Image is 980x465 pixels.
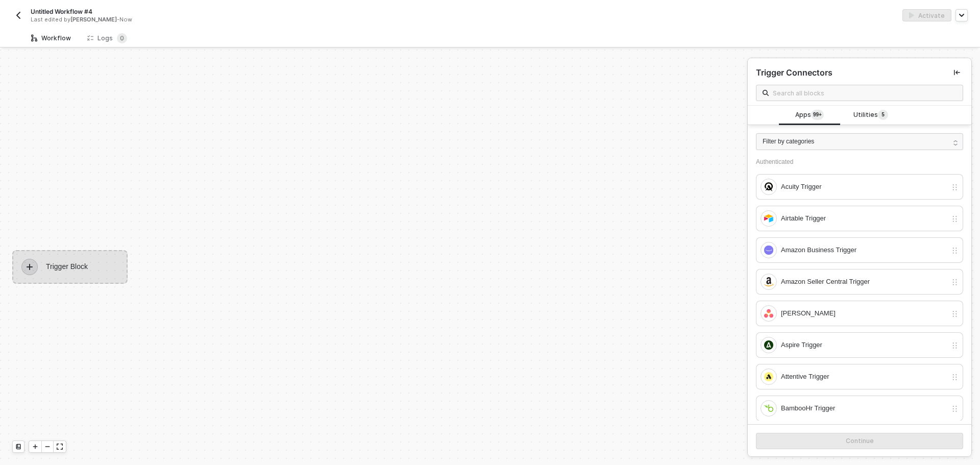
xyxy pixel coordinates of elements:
[781,276,947,287] div: Amazon Seller Central Trigger
[951,405,959,413] img: drag
[764,246,773,255] img: integration-icon
[781,244,947,256] div: Amazon Business Trigger
[764,309,773,318] img: integration-icon
[878,110,888,120] sup: 5
[14,11,22,19] img: back
[954,69,960,76] span: icon-collapse-left
[31,7,92,16] span: Untitled Workflow #4
[781,403,947,414] div: BambooHr Trigger
[764,214,773,223] img: integration-icon
[951,183,959,191] img: drag
[951,278,959,286] img: drag
[756,433,963,449] button: Continue
[32,444,38,450] span: icon-play
[31,16,467,23] div: Last edited by - Now
[756,67,832,78] div: Trigger Connectors
[87,33,127,43] div: Logs
[951,310,959,318] img: drag
[763,90,769,96] img: search
[902,9,951,21] button: activateActivate
[781,181,947,192] div: Acuity Trigger
[12,250,128,284] div: Trigger Block
[44,444,51,450] span: icon-minus
[31,34,71,42] div: Workflow
[57,444,63,450] span: icon-expand
[117,33,127,43] sup: 0
[764,182,773,191] img: integration-icon
[795,110,824,121] span: Apps
[951,341,959,350] img: drag
[764,372,773,381] img: integration-icon
[781,371,947,382] div: Attentive Trigger
[764,340,773,350] img: integration-icon
[781,308,947,319] div: [PERSON_NAME]
[811,110,824,120] sup: 104
[764,404,773,413] img: integration-icon
[21,259,38,275] span: icon-play
[773,87,957,99] input: Search all blocks
[882,111,885,119] span: 5
[853,110,888,121] span: Utilities
[763,137,814,146] span: Filter by categories
[951,247,959,255] img: drag
[781,339,947,351] div: Aspire Trigger
[70,16,117,23] span: [PERSON_NAME]
[12,9,24,21] button: back
[951,373,959,381] img: drag
[781,213,947,224] div: Airtable Trigger
[764,277,773,286] img: integration-icon
[756,158,963,166] div: Authenticated
[951,215,959,223] img: drag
